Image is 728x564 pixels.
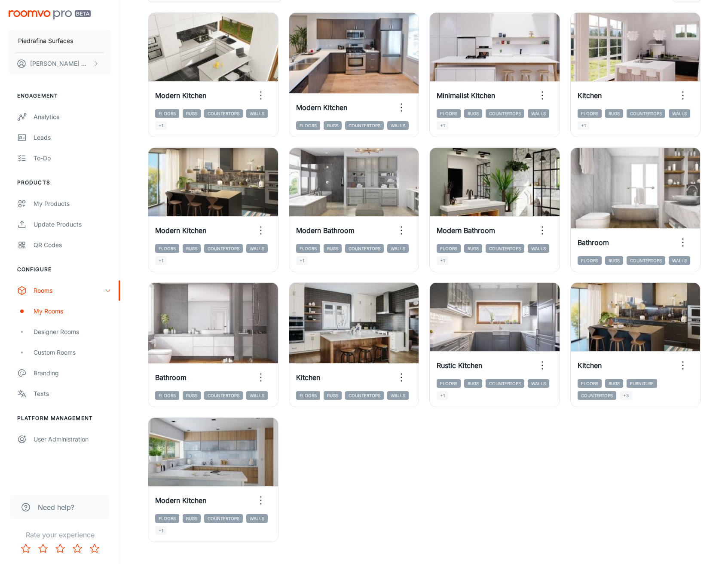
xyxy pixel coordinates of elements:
p: [PERSON_NAME] Montero [30,59,91,68]
span: +1 [155,121,167,130]
span: Floors [437,244,461,253]
span: Countertops [204,391,243,400]
div: User Administration [34,435,111,444]
div: Update Products [34,220,111,229]
span: Walls [528,109,549,118]
h6: Modern Bathroom [437,225,495,236]
button: Rate 4 star [69,540,86,557]
span: Floors [578,109,602,118]
span: Rugs [605,379,623,388]
span: Countertops [486,109,524,118]
h6: Modern Kitchen [296,102,347,113]
button: Rate 1 star [17,540,34,557]
div: Texts [34,389,111,398]
span: Rugs [464,244,482,253]
span: Rugs [183,514,201,523]
span: Rugs [324,121,342,130]
div: Custom Rooms [34,348,111,357]
span: Need help? [38,502,74,512]
h6: Modern Kitchen [155,495,206,506]
span: Rugs [605,109,623,118]
div: QR Codes [34,240,111,250]
span: Rugs [324,244,342,253]
h6: Kitchen [578,360,602,371]
span: Furniture [627,379,657,388]
span: Walls [387,244,409,253]
span: Floors [155,109,179,118]
div: Leads [34,133,111,142]
h6: Minimalist Kitchen [437,90,495,101]
img: Roomvo PRO Beta [9,10,91,19]
div: Branding [34,368,111,378]
span: +1 [578,121,589,130]
span: Floors [437,379,461,388]
span: +1 [296,256,308,265]
span: Countertops [345,391,384,400]
div: Rooms [34,286,104,295]
h6: Rustic Kitchen [437,360,482,371]
span: Floors [296,391,320,400]
span: +1 [437,256,448,265]
button: Rate 5 star [86,540,103,557]
span: Walls [246,244,268,253]
span: +1 [437,391,448,400]
div: Analytics [34,112,111,122]
span: Countertops [486,244,524,253]
span: Countertops [578,391,616,400]
span: Walls [246,391,268,400]
h6: Modern Kitchen [155,90,206,101]
span: Walls [528,379,549,388]
span: Walls [669,109,690,118]
span: Countertops [204,109,243,118]
span: Rugs [464,109,482,118]
span: Rugs [324,391,342,400]
span: Walls [669,256,690,265]
span: Floors [155,244,179,253]
span: Rugs [183,109,201,118]
span: Floors [296,121,320,130]
span: Rugs [183,391,201,400]
span: Rugs [183,244,201,253]
span: Floors [578,256,602,265]
span: Countertops [204,514,243,523]
span: Countertops [345,244,384,253]
span: Countertops [345,121,384,130]
span: Rugs [605,256,623,265]
span: Countertops [627,109,665,118]
h6: Kitchen [296,372,320,383]
h6: Kitchen [578,90,602,101]
h6: Bathroom [155,372,187,383]
div: To-do [34,153,111,163]
button: Piedrafina Surfaces [9,30,111,52]
span: +3 [620,391,632,400]
span: Countertops [204,244,243,253]
span: Walls [246,514,268,523]
button: [PERSON_NAME] Montero [9,52,111,75]
span: Countertops [486,379,524,388]
h6: Bathroom [578,237,609,248]
span: Walls [246,109,268,118]
span: Walls [528,244,549,253]
span: Walls [387,121,409,130]
span: Floors [155,514,179,523]
span: +1 [155,526,167,535]
div: My Products [34,199,111,208]
div: My Rooms [34,307,111,316]
p: Piedrafina Surfaces [18,36,73,46]
button: Rate 2 star [34,540,52,557]
span: Walls [387,391,409,400]
span: Rugs [464,379,482,388]
p: Rate your experience [7,530,113,540]
span: +1 [437,121,448,130]
span: Floors [155,391,179,400]
h6: Modern Bathroom [296,225,355,236]
button: Rate 3 star [52,540,69,557]
h6: Modern Kitchen [155,225,206,236]
span: Countertops [627,256,665,265]
span: Floors [437,109,461,118]
span: Floors [578,379,602,388]
span: Floors [296,244,320,253]
span: +1 [155,256,167,265]
div: Designer Rooms [34,327,111,337]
